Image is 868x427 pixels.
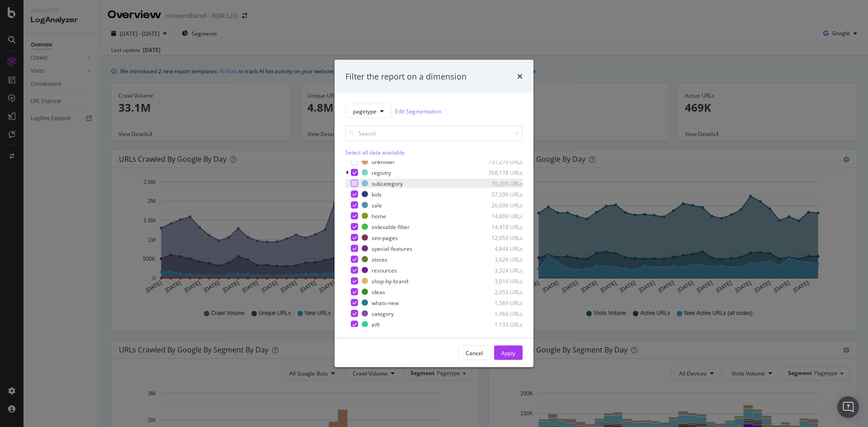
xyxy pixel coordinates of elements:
div: times [517,70,523,82]
div: whats-new [372,299,399,306]
div: stores [372,255,387,263]
div: 70,205 URLs [478,179,523,187]
div: 3,626 URLs [478,255,523,263]
button: Cancel [458,346,491,360]
div: 1,133 URLs [478,320,523,328]
div: Select all data available [345,149,523,156]
div: modal [335,60,533,367]
div: 3,016 URLs [478,277,523,285]
div: 14,889 URLs [478,212,523,220]
div: kids [372,190,382,198]
div: 1,569 URLs [478,299,523,306]
div: 358,178 URLs [478,169,523,176]
div: 14,418 URLs [478,223,523,230]
button: pagetype [345,104,392,118]
div: Apply [501,349,515,357]
input: Search [345,126,523,141]
div: home [372,212,386,220]
div: 731,279 URLs [478,158,523,165]
div: special-features [372,244,412,252]
div: unknown [372,158,394,165]
div: Filter the report on a dimension [345,70,467,82]
div: sale [372,201,382,209]
div: shop-by-brand [372,277,408,285]
div: 2,055 URLs [478,288,523,296]
div: resources [372,266,397,274]
div: Open Intercom Messenger [837,396,859,418]
div: 12,959 URLs [478,234,523,241]
span: pagetype [353,107,377,115]
div: 4,844 URLs [478,244,523,252]
div: Cancel [466,349,483,357]
div: indexable-filter [372,223,410,230]
div: 26,696 URLs [478,201,523,209]
button: Apply [494,346,523,360]
div: gift [372,320,380,328]
div: 1,466 URLs [478,310,523,317]
div: seo-pages [372,234,398,241]
div: category [372,310,394,317]
div: ideas [372,288,385,296]
div: registry [372,169,391,176]
a: Edit Segmentation [395,106,441,116]
div: subcategory [372,179,403,187]
div: 37,296 URLs [478,190,523,198]
div: 3,324 URLs [478,266,523,274]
